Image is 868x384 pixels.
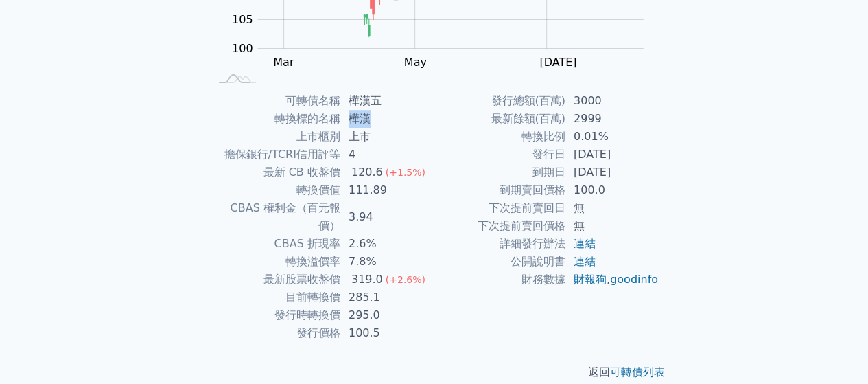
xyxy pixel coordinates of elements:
[434,146,565,163] td: 發行日
[386,167,425,178] span: (+1.5%)
[434,128,565,146] td: 轉換比例
[340,289,434,306] td: 285.1
[340,306,434,324] td: 295.0
[209,92,340,110] td: 可轉債名稱
[565,217,659,235] td: 無
[434,253,565,271] td: 公開說明書
[349,271,386,289] div: 319.0
[434,181,565,199] td: 到期賣回價格
[340,128,434,146] td: 上市
[565,181,659,199] td: 100.0
[565,163,659,181] td: [DATE]
[565,146,659,163] td: [DATE]
[340,181,434,199] td: 111.89
[232,42,253,55] tspan: 100
[574,255,596,268] a: 連結
[799,318,868,384] iframe: Chat Widget
[209,181,340,199] td: 轉換價值
[209,110,340,128] td: 轉換標的名稱
[340,199,434,235] td: 3.94
[340,92,434,110] td: 樺漢五
[209,253,340,271] td: 轉換溢價率
[574,273,607,286] a: 財報狗
[539,56,576,69] tspan: [DATE]
[340,235,434,253] td: 2.6%
[434,163,565,181] td: 到期日
[232,13,253,26] tspan: 105
[434,235,565,253] td: 詳細發行辦法
[340,253,434,271] td: 7.8%
[434,199,565,217] td: 下次提前賣回日
[799,318,868,384] div: 聊天小工具
[434,217,565,235] td: 下次提前賣回價格
[193,364,676,381] p: 返回
[340,324,434,342] td: 100.5
[209,163,340,181] td: 最新 CB 收盤價
[209,235,340,253] td: CBAS 折現率
[565,199,659,217] td: 無
[273,56,294,69] tspan: Mar
[209,146,340,163] td: 擔保銀行/TCRI信用評等
[434,92,565,110] td: 發行總額(百萬)
[209,128,340,146] td: 上市櫃別
[209,289,340,306] td: 目前轉換價
[386,274,425,285] span: (+2.6%)
[209,271,340,289] td: 最新股票收盤價
[349,163,386,181] div: 120.6
[565,92,659,110] td: 3000
[610,365,665,379] a: 可轉債列表
[209,199,340,235] td: CBAS 權利金（百元報價）
[340,146,434,163] td: 4
[565,128,659,146] td: 0.01%
[404,56,427,69] tspan: May
[574,237,596,250] a: 連結
[565,271,659,289] td: ,
[209,306,340,324] td: 發行時轉換價
[434,271,565,289] td: 財務數據
[434,110,565,128] td: 最新餘額(百萬)
[209,324,340,342] td: 發行價格
[565,110,659,128] td: 2999
[610,273,658,286] a: goodinfo
[340,110,434,128] td: 樺漢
